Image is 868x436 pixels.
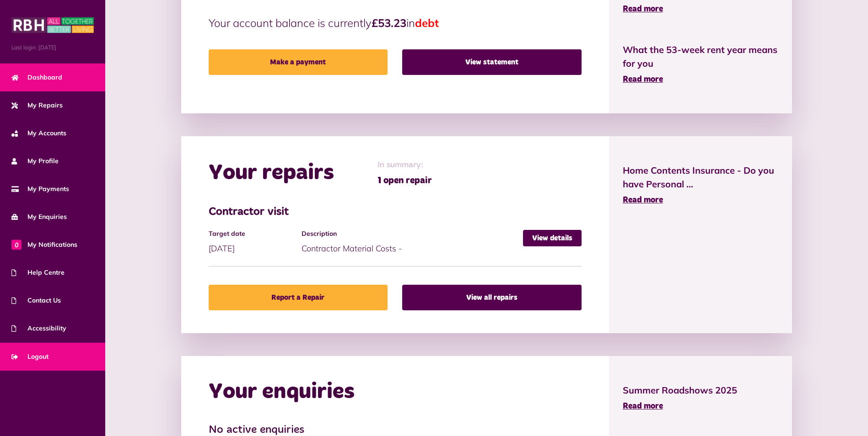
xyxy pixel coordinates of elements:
span: My Enquiries [11,212,67,222]
div: [DATE] [209,230,302,255]
h2: Your enquiries [209,379,355,405]
span: Home Contents Insurance - Do you have Personal ... [623,164,779,191]
span: 0 [11,239,22,250]
p: Your account balance is currently in [209,15,582,31]
h4: Target date [209,230,297,238]
img: MyRBH [11,16,94,34]
span: Accessibility [11,324,66,333]
span: My Payments [11,184,69,194]
span: 1 open repair [377,174,432,187]
span: Read more [623,75,663,84]
a: Summer Roadshows 2025 Read more [623,383,779,413]
h2: Your repairs [209,160,334,186]
span: Help Centre [11,268,65,277]
a: Home Contents Insurance - Do you have Personal ... Read more [623,164,779,207]
a: Make a payment [209,49,388,75]
h3: Contractor visit [209,206,582,219]
span: Read more [623,5,663,13]
a: View details [523,230,582,246]
a: Report a Repair [209,285,388,310]
a: What the 53-week rent year means for you Read more [623,43,779,86]
span: Contact Us [11,296,61,305]
a: View all repairs [402,285,581,310]
span: Summer Roadshows 2025 [623,383,779,397]
span: My Notifications [11,240,77,250]
h4: Description [302,230,518,238]
span: My Repairs [11,101,63,110]
span: Logout [11,352,49,362]
span: Read more [623,402,663,410]
strong: £53.23 [372,16,406,30]
span: In summary: [377,159,432,171]
span: My Profile [11,156,59,166]
span: Last login: [DATE] [11,43,94,52]
a: View statement [402,49,581,75]
span: debt [415,16,439,30]
div: Contractor Material Costs - [302,230,523,255]
span: My Accounts [11,128,66,138]
span: Dashboard [11,73,62,82]
span: What the 53-week rent year means for you [623,43,779,70]
span: Read more [623,196,663,204]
